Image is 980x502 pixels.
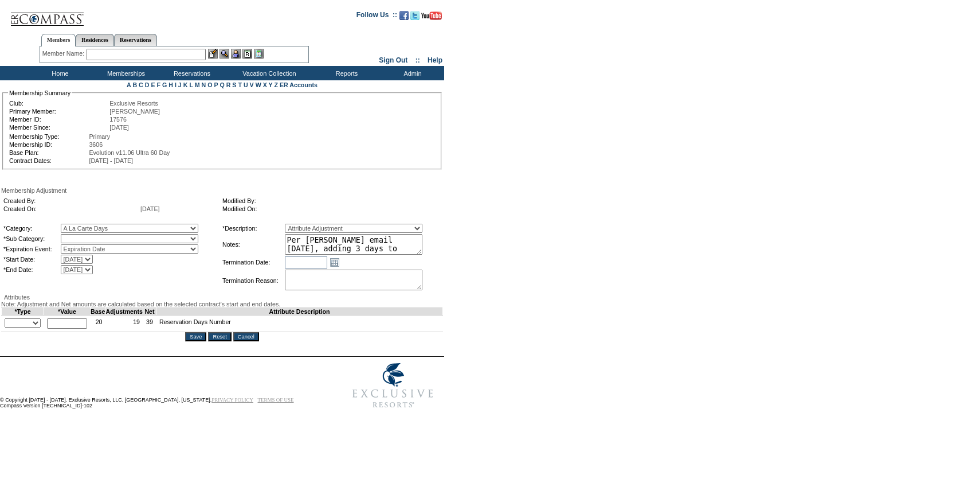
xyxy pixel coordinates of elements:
[222,205,437,212] td: Modified On:
[274,81,278,88] a: Z
[399,11,409,20] img: Become our fan on Facebook
[91,308,105,316] td: Base
[92,66,158,80] td: Memberships
[356,10,397,24] td: Follow Us ::
[105,308,143,316] td: Adjustments
[8,89,72,96] legend: Membership Summary
[89,133,110,140] span: Primary
[222,234,284,255] td: Notes:
[178,81,182,88] a: J
[143,316,156,332] td: 39
[421,14,442,21] a: Subscribe to our YouTube Channel
[233,332,259,341] input: Cancel
[226,81,231,88] a: R
[89,157,133,164] span: [DATE] - [DATE]
[9,100,108,107] td: Club:
[312,66,378,80] td: Reports
[415,56,420,64] span: ::
[222,256,284,268] td: Termination Date:
[26,66,92,80] td: Home
[410,14,420,21] a: Follow us on Twitter
[2,308,44,316] td: *Type
[258,397,294,403] a: TERMS OF USE
[3,224,60,233] td: *Category:
[9,149,88,156] td: Base Plan:
[9,124,108,131] td: Member Since:
[156,308,442,316] td: Attribute Description
[9,133,88,140] td: Membership Type:
[140,205,160,212] span: [DATE]
[127,81,131,88] a: A
[263,81,267,88] a: X
[3,197,139,204] td: Created By:
[183,81,188,88] a: K
[9,157,88,164] td: Contract Dates:
[143,308,156,316] td: Net
[109,116,127,123] span: 17576
[256,81,261,88] a: W
[3,265,60,274] td: *End Date:
[421,11,442,20] img: Subscribe to our YouTube Channel
[232,81,236,88] a: S
[76,34,114,46] a: Residences
[189,81,193,88] a: L
[105,316,143,332] td: 19
[10,3,84,26] img: Compass Home
[1,301,443,308] div: Note: Adjustment and Net amounts are calculated based on the selected contract's start and end da...
[250,81,254,88] a: V
[378,66,444,80] td: Admin
[219,81,224,88] a: Q
[222,224,284,233] td: *Description:
[3,234,60,243] td: *Sub Category:
[109,124,129,131] span: [DATE]
[285,234,422,255] textarea: Per [PERSON_NAME] email [DATE], adding 3 days to 25/26.
[211,397,253,403] a: PRIVACY POLICY
[89,141,103,148] span: 3606
[238,81,242,88] a: T
[145,81,150,88] a: D
[222,270,284,291] td: Termination Reason:
[9,116,108,123] td: Member ID:
[219,49,229,59] img: View
[132,81,137,88] a: B
[224,66,312,80] td: Vacation Collection
[328,256,341,268] a: Open the calendar popup.
[151,81,155,88] a: E
[89,149,170,156] span: Evolution v11.06 Ultra 60 Day
[9,108,108,115] td: Primary Member:
[41,34,76,46] a: Members
[156,81,160,88] a: F
[254,49,264,59] img: b_calculator.gif
[3,255,60,264] td: *Start Date:
[379,56,407,64] a: Sign Out
[114,34,157,46] a: Reservations
[222,197,437,204] td: Modified By:
[207,81,212,88] a: O
[3,205,139,212] td: Created On:
[280,81,317,88] a: ER Accounts
[231,49,241,59] img: Impersonate
[91,316,105,332] td: 20
[1,294,443,301] div: Attributes
[3,244,60,254] td: *Expiration Event:
[109,108,160,115] span: [PERSON_NAME]
[214,81,218,88] a: P
[399,14,409,21] a: Become our fan on Facebook
[202,81,206,88] a: N
[410,11,420,20] img: Follow us on Twitter
[244,81,248,88] a: U
[242,49,252,59] img: Reservations
[269,81,273,88] a: Y
[9,141,88,148] td: Membership ID:
[195,81,200,88] a: M
[208,332,231,341] input: Reset
[208,49,218,59] img: b_edit.gif
[156,316,442,332] td: Reservation Days Number
[342,357,444,414] img: Exclusive Resorts
[109,100,158,107] span: Exclusive Resorts
[139,81,143,88] a: C
[428,56,442,64] a: Help
[42,49,87,59] div: Member Name:
[175,81,177,88] a: I
[162,81,167,88] a: G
